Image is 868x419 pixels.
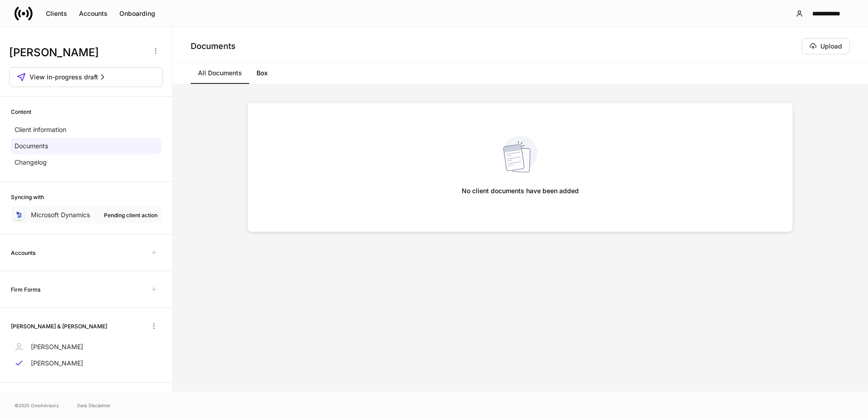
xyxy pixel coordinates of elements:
[11,138,161,154] a: Documents
[79,9,108,18] div: Accounts
[11,322,107,331] h6: [PERSON_NAME] & [PERSON_NAME]
[11,154,161,171] a: Changelog
[119,9,155,18] div: Onboarding
[15,402,59,409] span: © 2025 OneAdvisory
[11,248,35,257] h6: Accounts
[820,42,842,51] div: Upload
[11,355,161,371] a: [PERSON_NAME]
[15,211,23,219] img: sIOyOZvWb5kUEAwh5D03bPzsWHrUXBSdsWHDhg8Ma8+nBQBvlija69eFAv+snJUCyn8AqO+ElBnIpgMAAAAASUVORK5CYII=
[31,359,83,368] p: [PERSON_NAME]
[31,342,83,351] p: [PERSON_NAME]
[113,6,161,21] button: Onboarding
[11,285,40,294] h6: Firm Forms
[11,207,161,223] a: Microsoft DynamicsPending client action
[191,62,249,84] a: All Documents
[15,125,66,134] p: Client information
[147,282,161,297] span: Unavailable with outstanding requests for information
[73,6,113,21] button: Accounts
[802,38,850,54] button: Upload
[9,67,163,87] button: View in-progress draft
[40,6,73,21] button: Clients
[104,211,158,219] div: Pending client action
[15,141,48,151] p: Documents
[30,73,98,82] span: View in-progress draft
[249,62,275,84] a: Box
[191,41,236,52] h4: Documents
[11,339,161,355] a: [PERSON_NAME]
[46,9,67,18] div: Clients
[11,107,31,116] h6: Content
[9,45,145,60] h3: [PERSON_NAME]
[11,193,44,201] h6: Syncing with
[11,122,161,138] a: Client information
[462,183,579,199] h5: No client documents have been added
[77,402,111,409] a: Data Disclaimer
[31,210,90,219] p: Microsoft Dynamics
[147,245,161,260] span: Unavailable with outstanding requests for information
[15,158,47,167] p: Changelog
